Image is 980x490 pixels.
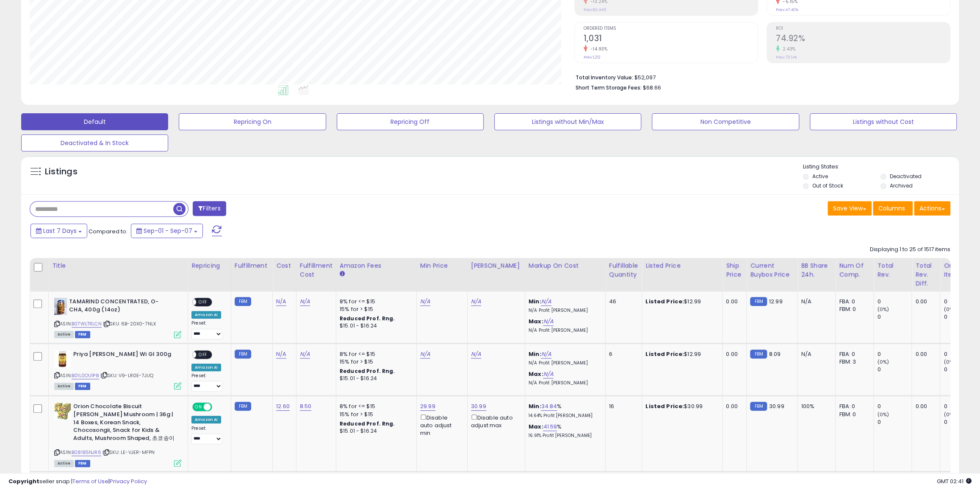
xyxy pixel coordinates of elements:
div: 0 [944,403,978,410]
h2: 1,031 [584,34,758,45]
div: Num of Comp. [839,261,870,279]
label: Deactivated [890,173,922,180]
div: FBM: 3 [839,358,867,366]
small: Prev: $3,446 [584,7,606,12]
th: The percentage added to the cost of goods (COGS) that forms the calculator for Min & Max prices. [525,258,605,291]
span: Compared to: [89,227,127,235]
b: Orion Chocolate Biscuit [PERSON_NAME] Mushroom | 36g | 14 Boxes, Korean Snack, Chocosongii, Snack... [73,403,176,444]
div: Total Rev. [877,261,908,279]
div: Amazon AI [191,416,221,423]
a: N/A [420,350,430,358]
small: Prev: 1,212 [584,55,601,60]
button: Listings without Cost [810,113,957,130]
small: (0%) [944,358,955,365]
div: 0 [877,366,911,373]
a: Privacy Policy [110,477,147,485]
b: Max: [529,423,543,431]
a: N/A [543,370,553,378]
button: Last 7 Days [30,224,87,238]
p: N/A Profit [PERSON_NAME] [529,380,599,386]
small: FBM [235,402,251,411]
div: % [529,403,599,418]
div: 0 [944,298,978,305]
div: N/A [801,350,829,358]
div: $30.99 [645,403,716,410]
span: 30.99 [769,402,784,410]
b: Min: [529,350,541,358]
a: N/A [541,350,551,358]
p: N/A Profit [PERSON_NAME] [529,328,599,333]
div: 0 [877,350,911,358]
strong: Copyright [8,477,39,485]
div: Amazon Fees [340,261,413,270]
button: Save View [828,201,872,216]
div: Preset: [191,320,224,339]
a: Terms of Use [72,477,108,485]
a: 34.84 [541,402,557,411]
div: Fulfillable Quantity [609,261,638,279]
a: N/A [471,297,481,306]
small: (0%) [877,411,889,418]
h5: Listings [45,166,78,178]
span: | SKU: 6B-20X0-7NLX [103,320,156,327]
b: Listed Price: [645,297,684,305]
small: FBM [750,402,767,411]
b: Min: [529,297,541,305]
div: FBA: 0 [839,298,867,305]
small: Prev: 73.14% [776,55,797,60]
div: Listed Price [645,261,719,270]
span: FBM [75,331,90,338]
div: Fulfillment [235,261,269,270]
button: Repricing On [179,113,326,130]
b: Max: [529,317,543,325]
label: Archived [890,182,913,189]
label: Active [812,173,828,180]
a: N/A [420,297,430,306]
b: Max: [529,370,543,378]
img: 61-QcXs4uwL._SL40_.jpg [54,403,71,420]
span: | SKU: V9-LR0E-7JUQ [100,372,153,379]
button: Columns [873,201,913,216]
a: N/A [300,350,310,358]
small: FBM [235,350,251,358]
b: Listed Price: [645,402,684,410]
div: 15% for > $15 [340,411,410,418]
button: Actions [914,201,950,216]
button: Non Competitive [652,113,799,130]
div: Ordered Items [944,261,974,279]
div: Disable auto adjust min [420,413,461,437]
button: Sep-01 - Sep-07 [131,224,203,238]
button: Listings without Min/Max [494,113,641,130]
span: ROI [776,26,950,31]
small: (0%) [944,411,955,418]
div: FBM: 0 [839,411,867,418]
span: Last 7 Days [43,227,77,235]
span: All listings currently available for purchase on Amazon [54,331,74,338]
div: % [529,423,599,439]
small: FBM [750,350,767,358]
span: 2025-09-15 02:41 GMT [937,477,972,485]
div: 100% [801,403,829,410]
span: $68.66 [643,84,661,92]
div: 6 [609,350,635,358]
div: Ship Price [726,261,743,279]
b: Reduced Prof. Rng. [340,315,395,322]
div: 0.00 [915,403,933,410]
small: Amazon Fees. [340,270,345,278]
a: N/A [541,297,551,306]
label: Out of Stock [812,182,843,189]
a: B07WLTRLCN [72,320,102,328]
div: Cost [276,261,293,270]
div: Min Price [420,261,464,270]
a: 30.99 [471,402,486,411]
div: 15% for > $15 [340,358,410,366]
span: Sep-01 - Sep-07 [144,227,192,235]
button: Default [21,113,168,130]
div: 0 [944,313,978,321]
b: TAMARIND CONCENTRATED, O-CHA, 400g (14oz) [69,298,172,316]
span: All listings currently available for purchase on Amazon [54,460,74,467]
div: N/A [801,298,829,305]
a: N/A [543,317,553,326]
button: Filters [193,201,226,216]
div: $15.01 - $16.24 [340,428,410,435]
